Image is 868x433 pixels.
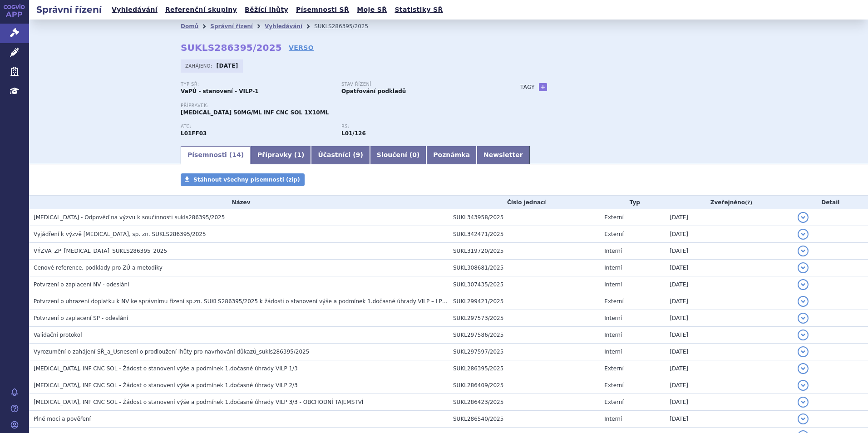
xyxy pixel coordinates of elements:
span: IMFINZI - Odpověď na výzvu k součinnosti sukls286395/2025 [34,214,225,221]
td: SUKL342471/2025 [449,226,600,243]
strong: VaPÚ - stanovení - VILP-1 [181,88,259,94]
a: Vyhledávání [265,23,302,30]
td: [DATE] [665,243,793,260]
button: detail [798,229,809,240]
a: Stáhnout všechny písemnosti (zip) [181,173,305,186]
span: Stáhnout všechny písemnosti (zip) [193,177,300,183]
a: Přípravky (1) [251,146,311,164]
td: [DATE] [665,327,793,344]
button: detail [798,397,809,408]
th: Typ [600,196,665,209]
td: SUKL286540/2025 [449,411,600,428]
th: Detail [793,196,868,209]
p: Stav řízení: [341,82,493,87]
a: Sloučení (0) [370,146,426,164]
p: Přípravek: [181,103,502,108]
td: SUKL286409/2025 [449,377,600,394]
td: SUKL297597/2025 [449,344,600,360]
td: [DATE] [665,394,793,411]
td: SUKL307435/2025 [449,276,600,293]
td: [DATE] [665,226,793,243]
a: Vyhledávání [109,4,160,16]
p: RS: [341,124,493,129]
span: [MEDICAL_DATA] 50MG/ML INF CNC SOL 1X10ML [181,109,329,116]
span: Potvrzení o uhrazení doplatku k NV ke správnímu řízení sp.zn. SUKLS286395/2025 k žádosti o stanov... [34,298,489,305]
span: Plné moci a pověření [34,416,91,422]
span: Cenové reference, podklady pro ZÚ a metodiky [34,265,163,271]
a: VERSO [289,43,314,52]
span: IMFINZI, INF CNC SOL - Žádost o stanovení výše a podmínek 1.dočasné úhrady VILP 1/3 [34,365,298,372]
span: IMFINZI, INF CNC SOL - Žádost o stanovení výše a podmínek 1.dočasné úhrady VILP 2/3 [34,382,298,389]
abbr: (?) [745,200,752,206]
td: SUKL308681/2025 [449,260,600,276]
a: Poznámka [426,146,477,164]
button: detail [798,363,809,374]
p: ATC: [181,124,332,129]
h3: Tagy [520,82,535,93]
a: Statistiky SŘ [392,4,445,16]
a: + [539,83,547,91]
button: detail [798,246,809,256]
span: 9 [356,151,360,158]
strong: durvalumab [341,130,366,137]
td: [DATE] [665,344,793,360]
td: SUKL297573/2025 [449,310,600,327]
strong: Opatřování podkladů [341,88,406,94]
span: Interní [604,416,622,422]
button: detail [798,413,809,424]
span: Externí [604,231,623,237]
button: detail [798,212,809,223]
span: 0 [412,151,417,158]
span: Vyjádření k výzvě IMFINZI, sp. zn. SUKLS286395/2025 [34,231,206,237]
span: Externí [604,214,623,221]
span: Interní [604,265,622,271]
button: detail [798,279,809,290]
a: Referenční skupiny [163,4,240,16]
strong: DURVALUMAB [181,130,207,137]
span: Externí [604,382,623,389]
strong: [DATE] [217,63,238,69]
td: [DATE] [665,377,793,394]
span: Interní [604,281,622,288]
a: Písemnosti SŘ [293,4,352,16]
td: [DATE] [665,411,793,428]
span: Potvrzení o zaplacení SP - odeslání [34,315,128,321]
span: Interní [604,315,622,321]
td: [DATE] [665,276,793,293]
td: SUKL286423/2025 [449,394,600,411]
span: VÝZVA_ZP_IMFINZI_SUKLS286395_2025 [34,248,167,254]
span: Interní [604,332,622,338]
button: detail [798,296,809,307]
button: detail [798,330,809,340]
a: Účastníci (9) [311,146,370,164]
td: [DATE] [665,310,793,327]
span: Externí [604,365,623,372]
td: SUKL299421/2025 [449,293,600,310]
a: Newsletter [477,146,530,164]
span: Externí [604,298,623,305]
span: Interní [604,349,622,355]
p: Typ SŘ: [181,82,332,87]
td: SUKL286395/2025 [449,360,600,377]
th: Název [29,196,449,209]
td: SUKL319720/2025 [449,243,600,260]
td: [DATE] [665,360,793,377]
td: SUKL343958/2025 [449,209,600,226]
td: SUKL297586/2025 [449,327,600,344]
span: 14 [232,151,241,158]
th: Zveřejněno [665,196,793,209]
button: detail [798,313,809,324]
span: Zahájeno: [185,62,214,69]
span: Externí [604,399,623,405]
td: [DATE] [665,209,793,226]
button: detail [798,380,809,391]
a: Moje SŘ [354,4,390,16]
strong: SUKLS286395/2025 [181,42,282,53]
li: SUKLS286395/2025 [314,20,380,33]
span: Interní [604,248,622,254]
button: detail [798,262,809,273]
span: 1 [297,151,301,158]
span: Validační protokol [34,332,82,338]
span: IMFINZI, INF CNC SOL - Žádost o stanovení výše a podmínek 1.dočasné úhrady VILP 3/3 - OBCHODNÍ TA... [34,399,363,405]
a: Správní řízení [210,23,253,30]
